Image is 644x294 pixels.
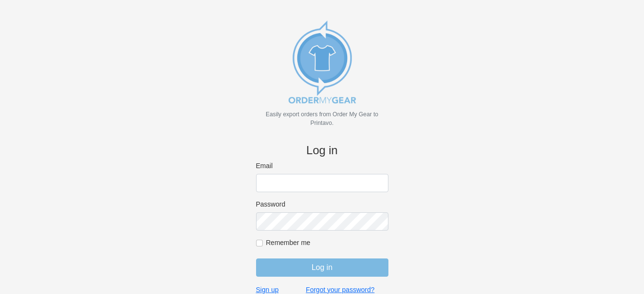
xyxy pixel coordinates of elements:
[256,144,388,158] h4: Log in
[256,161,388,170] label: Email
[266,238,388,247] label: Remember me
[256,285,279,294] a: Sign up
[256,258,388,277] input: Log in
[256,110,388,127] p: Easily export orders from Order My Gear to Printavo.
[306,285,375,294] a: Forgot your password?
[274,14,370,110] img: new_omg_export_logo-652582c309f788888370c3373ec495a74b7b3fc93c8838f76510ecd25890bcc4.png
[256,200,388,208] label: Password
